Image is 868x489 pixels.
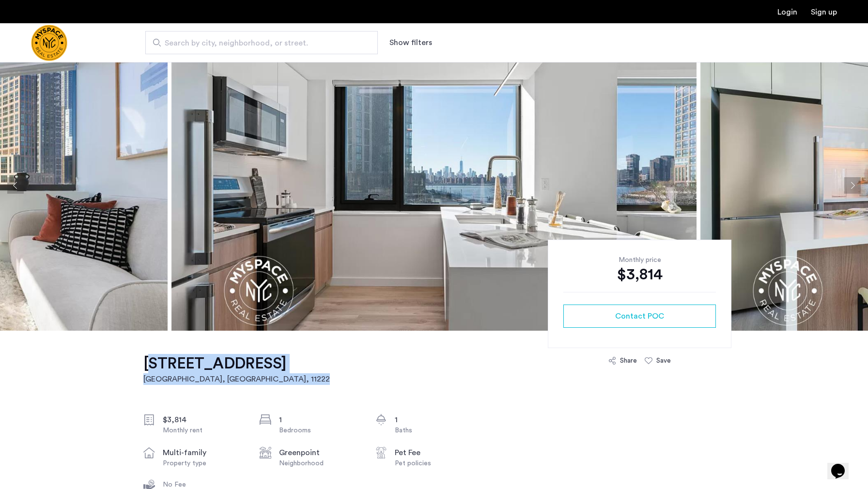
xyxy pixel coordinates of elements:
div: Greenpoint [279,447,360,458]
span: Search by city, neighborhood, or street. [165,37,351,49]
div: Property type [163,458,244,468]
span: Contact POC [615,310,664,322]
div: $3,814 [563,265,716,284]
div: Pet Fee [395,447,476,458]
a: Cazamio Logo [31,25,67,61]
div: Monthly rent [163,426,244,435]
div: Monthly price [563,255,716,265]
h2: [GEOGRAPHIC_DATA], [GEOGRAPHIC_DATA] , 11222 [143,373,330,385]
button: button [563,305,716,328]
input: Apartment Search [145,31,378,54]
img: apartment [171,40,697,331]
div: Bedrooms [279,426,360,435]
div: Neighborhood [279,458,360,468]
div: Pet policies [395,458,476,468]
div: $3,814 [163,414,244,426]
div: multi-family [163,447,244,458]
div: 1 [395,414,476,426]
a: Registration [811,8,837,16]
a: [STREET_ADDRESS][GEOGRAPHIC_DATA], [GEOGRAPHIC_DATA], 11222 [143,354,330,385]
iframe: chat widget [827,450,858,479]
a: Login [777,8,797,16]
div: Share [620,356,637,366]
button: Next apartment [844,177,861,194]
div: Save [656,356,671,366]
button: Show or hide filters [389,37,432,48]
button: Previous apartment [7,177,24,194]
img: logo [31,25,67,61]
div: Baths [395,426,476,435]
h1: [STREET_ADDRESS] [143,354,330,373]
div: 1 [279,414,360,426]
